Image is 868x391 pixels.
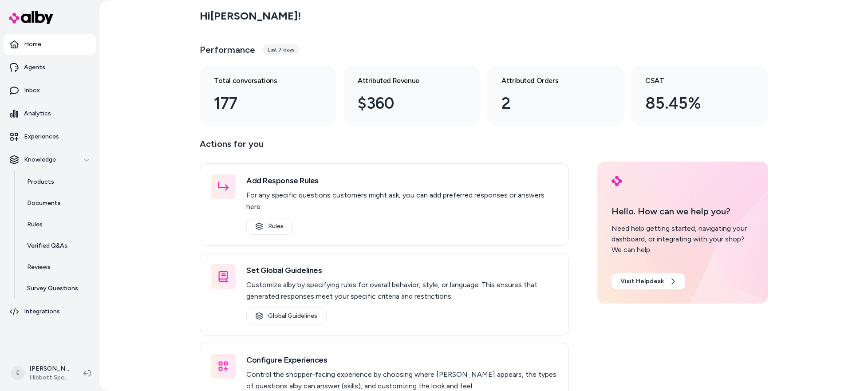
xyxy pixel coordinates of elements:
a: Documents [18,193,96,214]
p: Documents [27,199,61,208]
p: Analytics [24,109,51,118]
p: Home [24,40,41,49]
a: Verified Q&As [18,235,96,257]
a: Total conversations 177 [200,65,336,126]
span: E [11,366,25,380]
a: Analytics [4,103,96,124]
p: Verified Q&As [27,241,67,250]
a: Agents [4,57,96,78]
p: Knowledge [24,155,56,164]
img: alby Logo [612,176,622,186]
a: Attributed Orders 2 [487,65,624,126]
a: Rules [246,218,293,235]
a: Attributed Revenue $360 [343,65,480,126]
a: Visit Helpdesk [612,273,685,289]
div: 2 [501,91,596,115]
div: Need help getting started, navigating your dashboard, or integrating with your shop? We can help. [612,223,754,255]
a: Experiences [4,126,96,147]
div: Last 7 days [262,44,300,55]
p: Customize alby by specifying rules for overall behavior, style, or language. This ensures that ge... [246,279,558,302]
p: Actions for you [200,137,569,158]
p: Integrations [24,307,60,316]
div: $360 [358,91,452,115]
h3: Add Response Rules [246,174,558,187]
h3: Configure Experiences [246,354,558,366]
button: Knowledge [4,149,96,170]
p: Rules [27,220,43,229]
p: Reviews [27,263,51,272]
p: Experiences [24,132,59,141]
p: For any specific questions customers might ask, you can add preferred responses or answers here. [246,190,558,213]
a: Products [18,171,96,193]
a: Reviews [18,257,96,278]
h3: Set Global Guidelines [246,264,558,276]
h3: CSAT [645,75,739,86]
a: Inbox [4,80,96,101]
span: Hibbett Sports [29,373,69,382]
div: 85.45% [645,91,739,115]
h3: Attributed Orders [501,75,596,86]
a: CSAT 85.45% [631,65,768,126]
p: Products [27,178,54,186]
img: alby Logo [9,11,53,24]
a: Global Guidelines [246,308,327,324]
div: 177 [214,91,308,115]
a: Integrations [4,301,96,322]
a: Survey Questions [18,278,96,299]
button: E[PERSON_NAME]Hibbett Sports [5,359,76,387]
p: Inbox [24,86,40,95]
h3: Total conversations [214,75,308,86]
a: Home [4,34,96,55]
p: Agents [24,63,45,72]
h3: Performance [200,43,255,56]
p: Survey Questions [27,284,78,293]
h3: Attributed Revenue [358,75,452,86]
h2: Hi [PERSON_NAME] ! [200,9,301,23]
p: Hello. How can we help you? [612,205,754,218]
a: Rules [18,214,96,235]
p: [PERSON_NAME] [29,364,69,373]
